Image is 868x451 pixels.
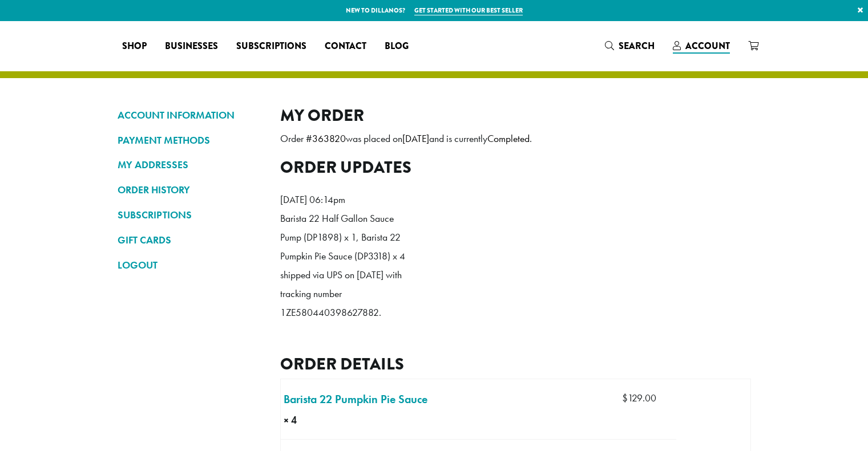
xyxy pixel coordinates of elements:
[118,255,263,275] a: LOGOUT
[280,190,411,209] p: [DATE] 06:14pm
[118,205,263,225] a: SUBSCRIPTIONS
[118,155,263,174] a: MY ADDRESSES
[280,105,751,125] h2: My Order
[118,180,263,200] a: ORDER HISTORY
[280,354,751,374] h2: Order details
[596,36,664,55] a: Search
[622,392,656,404] bdi: 129.00
[284,413,333,428] strong: × 4
[385,39,409,54] span: Blog
[118,230,263,250] a: GIFT CARDS
[402,132,429,145] mark: [DATE]
[312,132,346,145] mark: 363820
[122,39,147,54] span: Shop
[280,209,411,322] p: Barista 22 Half Gallon Sauce Pump (DP1898) x 1, Barista 22 Pumpkin Pie Sauce (DP3318) x 4 shipped...
[325,39,366,54] span: Contact
[118,131,263,150] a: PAYMENT METHODS
[113,37,156,55] a: Shop
[165,39,218,54] span: Businesses
[622,392,628,404] span: $
[619,39,655,52] span: Search
[236,39,306,54] span: Subscriptions
[280,157,751,177] h2: Order updates
[284,391,427,408] a: Barista 22 Pumpkin Pie Sauce
[280,129,751,148] p: Order # was placed on and is currently .
[118,105,263,125] a: ACCOUNT INFORMATION
[685,39,730,52] span: Account
[487,132,530,145] mark: Completed
[414,6,523,15] a: Get started with our best seller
